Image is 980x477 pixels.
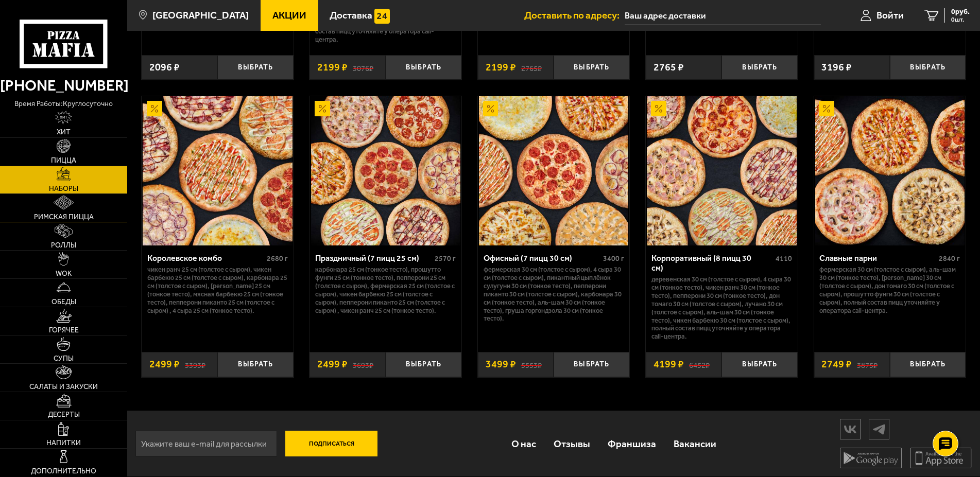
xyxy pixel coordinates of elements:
[285,431,377,456] button: Подписаться
[330,10,372,20] span: Доставка
[857,359,878,369] s: 3875 ₽
[49,327,79,334] span: Горячее
[502,427,544,461] a: О нас
[353,359,373,369] s: 3693 ₽
[890,55,966,80] button: Выбрать
[819,266,960,314] p: Фермерская 30 см (толстое с сыром), Аль-Шам 30 см (тонкое тесто), [PERSON_NAME] 30 см (толстое с ...
[185,359,205,369] s: 3393 ₽
[486,62,516,73] span: 2199 ₽
[486,359,516,369] span: 3499 ₽
[651,275,792,341] p: Деревенская 30 см (толстое с сыром), 4 сыра 30 см (тонкое тесто), Чикен Ранч 30 см (тонкое тесто)...
[149,62,180,73] span: 2096 ₽
[57,129,71,136] span: Хит
[603,254,624,263] span: 3400 г
[819,253,936,263] div: Славные парни
[890,352,966,377] button: Выбрать
[654,62,684,73] span: 2765 ₽
[315,253,432,263] div: Праздничный (7 пицц 25 см)
[149,359,180,369] span: 2499 ₽
[665,427,725,461] a: Вакансии
[654,359,684,369] span: 4199 ₽
[374,9,390,24] img: 15daf4d41897b9f0e9f617042186c801.svg
[49,185,78,192] span: Наборы
[135,431,277,456] input: Укажите ваш e-mail для рассылки
[353,62,373,73] s: 3076 ₽
[54,355,74,362] span: Супы
[317,359,348,369] span: 2499 ₽
[310,96,461,245] a: АкционныйПраздничный (7 пицц 25 см)
[217,352,293,377] button: Выбрать
[29,383,98,391] span: Салаты и закуски
[267,254,288,263] span: 2680 г
[46,439,81,447] span: Напитки
[483,101,498,116] img: Акционный
[51,298,76,306] span: Обеды
[147,101,162,116] img: Акционный
[48,411,80,418] span: Десерты
[951,16,970,23] span: 0 шт.
[152,10,249,20] span: [GEOGRAPHIC_DATA]
[31,468,96,475] span: Дополнительно
[721,352,797,377] button: Выбрать
[651,101,666,116] img: Акционный
[869,420,889,438] img: tg
[521,62,542,73] s: 2765 ₽
[554,352,629,377] button: Выбрать
[840,420,860,438] img: vk
[51,242,76,249] span: Роллы
[625,6,821,25] input: Ваш адрес доставки
[484,266,624,323] p: Фермерская 30 см (толстое с сыром), 4 сыра 30 см (толстое с сыром), Пикантный цыплёнок сулугуни 3...
[272,10,306,20] span: Акции
[814,96,966,245] a: АкционныйСлавные парни
[651,253,773,273] div: Корпоративный (8 пицц 30 см)
[524,10,625,20] span: Доставить по адресу:
[386,352,461,377] button: Выбрать
[56,270,72,277] span: WOK
[311,96,460,245] img: Праздничный (7 пицц 25 см)
[34,214,94,221] span: Римская пицца
[147,266,288,314] p: Чикен Ранч 25 см (толстое с сыром), Чикен Барбекю 25 см (толстое с сыром), Карбонара 25 см (толст...
[646,96,798,245] a: АкционныйКорпоративный (8 пицц 30 см)
[142,96,294,245] a: АкционныйКоролевское комбо
[478,96,630,245] a: АкционныйОфисный (7 пицц 30 см)
[479,96,628,245] img: Офисный (7 пицц 30 см)
[819,101,834,116] img: Акционный
[815,96,965,245] img: Славные парни
[521,359,542,369] s: 5553 ₽
[689,359,710,369] s: 6452 ₽
[484,253,600,263] div: Офисный (7 пицц 30 см)
[647,96,796,245] img: Корпоративный (8 пицц 30 см)
[217,55,293,80] button: Выбрать
[776,254,792,263] span: 4110
[545,427,599,461] a: Отзывы
[317,62,348,73] span: 2199 ₽
[147,253,264,263] div: Королевское комбо
[721,55,797,80] button: Выбрать
[821,359,852,369] span: 2749 ₽
[951,8,970,15] span: 0 руб.
[599,427,665,461] a: Франшиза
[143,96,292,245] img: Королевское комбо
[939,254,960,263] span: 2840 г
[386,55,461,80] button: Выбрать
[876,10,904,20] span: Войти
[435,254,456,263] span: 2570 г
[315,266,456,314] p: Карбонара 25 см (тонкое тесто), Прошутто Фунги 25 см (тонкое тесто), Пепперони 25 см (толстое с с...
[554,55,629,80] button: Выбрать
[51,157,76,164] span: Пицца
[821,62,852,73] span: 3196 ₽
[315,101,330,116] img: Акционный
